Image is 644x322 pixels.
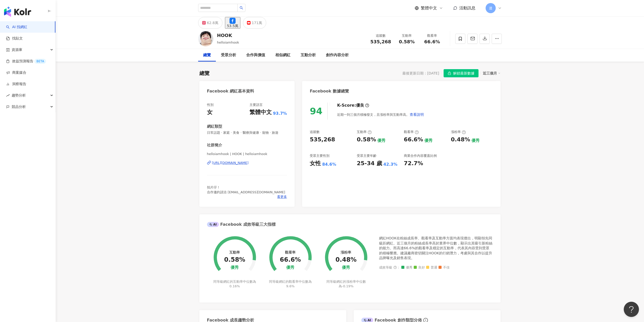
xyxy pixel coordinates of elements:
div: 漲粉率 [341,250,351,254]
div: 相似網紅 [275,52,290,58]
a: [URL][DOMAIN_NAME] [207,161,287,165]
div: 總覽 [199,70,210,77]
div: 66.6% [280,256,301,263]
div: 網紅HOOK在粉絲成長率、觀看率及互動率方面均表現傑出，明顯領先同級距網紅。近三個月的粉絲成長率高於業界中位數，顯示出其吸引新粉絲的能力。而高達66.6%的觀看率及穩定的互動率，代表其內容受到受... [379,236,493,261]
div: 漲粉率 [451,130,466,134]
a: searchAI 找網紅 [6,25,27,30]
span: 日常話題 · 家庭 · 美食 · 醫療與健康 · 寵物 · 旅遊 [207,130,287,135]
div: 追蹤數 [370,33,391,38]
div: 網紅類型 [207,124,222,129]
span: 繁體中文 [421,5,437,11]
div: 同等級網紅的漲粉率中位數為 [324,279,368,289]
a: 效益預測報告BETA [6,59,46,64]
div: 84.6% [322,162,336,167]
div: 觀看率 [404,130,419,134]
span: 優秀 [401,266,412,270]
div: [URL][DOMAIN_NAME] [212,161,249,165]
span: 普通 [426,266,437,270]
div: 72.7% [404,160,423,167]
span: 達 [489,5,492,11]
div: 最後更新日期：[DATE] [402,71,439,75]
span: 資源庫 [12,44,22,55]
span: 良好 [414,266,425,270]
div: 171萬 [252,19,262,26]
span: 查看說明 [410,112,424,117]
div: 社群簡介 [207,143,222,148]
div: HOOK [217,32,239,39]
div: 94 [310,106,322,116]
div: 互動率 [397,33,417,38]
span: 535,268 [370,39,391,44]
div: 成效等級 ： [379,266,493,270]
div: 性別 [207,103,214,107]
span: 不佳 [439,266,450,270]
div: 近期一到三個月積極發文，且漲粉率與互動率高。 [337,109,424,120]
span: rise [6,94,10,97]
iframe: Help Scout Beacon - Open [624,302,639,317]
div: 商業合作內容覆蓋比例 [404,154,437,158]
button: 62.8萬 [198,17,222,29]
div: 女性 [310,160,321,167]
div: 0.58% [224,256,245,263]
span: 拍片仔！ 合作邀約請洽 [EMAIL_ADDRESS][DOMAIN_NAME] [207,185,285,194]
div: Facebook 成效等級三大指標 [207,222,276,227]
div: 互動率 [357,130,372,134]
img: KOL Avatar [198,31,213,46]
div: 優秀 [377,138,385,143]
div: 53.5萬 [227,24,238,28]
span: 0.16% [230,284,240,288]
div: 優秀 [231,265,239,270]
button: 解鎖最新數據 [444,69,479,77]
span: 競品分析 [12,101,26,112]
span: helloiamhook | HOOK | helloiamhook [207,152,287,156]
div: 追蹤數 [310,130,320,134]
div: 合作與價值 [246,52,265,58]
span: 趨勢分析 [12,90,26,101]
div: 受眾主要性別 [310,154,329,158]
div: 受眾分析 [221,52,236,58]
span: 66.6% [424,39,440,44]
span: 93.7% [273,111,287,116]
div: 優秀 [342,265,350,270]
div: 62.8萬 [207,19,218,26]
div: Facebook 網紅基本資料 [207,88,254,94]
div: 66.6% [404,136,423,144]
img: logo [4,7,31,17]
a: 找貼文 [6,36,23,41]
div: 42.3% [383,162,398,167]
div: 同等級網紅的互動率中位數為 [213,279,257,289]
div: 創作內容分析 [326,52,349,58]
div: 25-34 歲 [357,160,382,167]
div: 觀看率 [423,33,442,38]
div: 總覽 [203,52,211,58]
div: 優秀 [424,138,432,143]
div: 互動分析 [301,52,316,58]
div: 優良 [356,103,364,108]
span: 解鎖最新數據 [453,69,474,78]
button: 53.5萬 [225,17,240,29]
div: K-Score : [337,103,369,108]
button: 查看說明 [409,109,424,120]
span: 9.6% [286,284,295,288]
div: 近三個月 [483,70,501,77]
div: 0.48% [336,256,357,263]
div: 繁體中文 [250,108,272,116]
div: 觀看率 [285,250,296,254]
div: 535,268 [310,136,335,144]
span: 活動訊息 [459,6,475,10]
div: 同等級網紅的觀看率中位數為 [268,279,313,289]
a: 商案媒合 [6,70,26,75]
span: 0.58% [399,39,414,44]
div: 0.58% [357,136,376,144]
div: 主要語言 [250,103,263,107]
span: -0.19% [342,284,354,288]
div: 女 [207,108,213,116]
div: Facebook 數據總覽 [310,88,349,94]
div: 優秀 [471,138,480,143]
div: 受眾主要年齡 [357,154,377,158]
div: 互動率 [229,250,240,254]
div: 優秀 [286,265,294,270]
div: 0.48% [451,136,470,144]
button: 171萬 [243,17,266,29]
span: search [240,6,243,10]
